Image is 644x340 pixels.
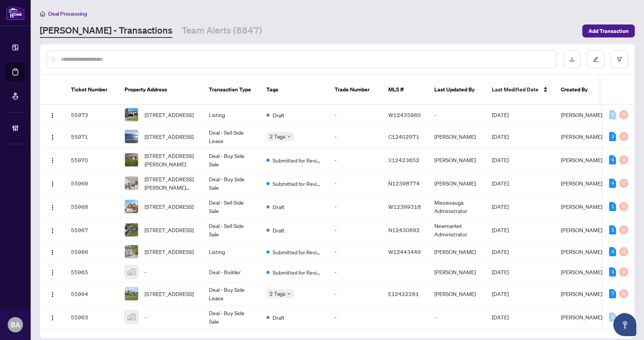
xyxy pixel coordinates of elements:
span: W12435960 [388,111,421,118]
span: [DATE] [492,156,509,163]
td: Listing [203,242,260,262]
span: 2 Tags [269,132,286,141]
div: 3 [609,132,616,141]
img: thumbnail-img [125,153,138,166]
button: Logo [46,154,59,166]
img: Logo [49,112,56,119]
button: Logo [46,288,59,300]
th: Property Address [118,75,203,105]
td: 55970 [65,148,118,172]
span: N12398774 [388,180,420,187]
span: - [145,268,146,276]
button: Open asap [613,313,636,336]
td: 55963 [65,306,118,329]
button: filter [611,50,628,68]
div: 7 [609,289,616,298]
span: home [40,11,45,16]
img: Logo [49,134,56,140]
div: 4 [609,155,616,164]
td: - [329,195,382,218]
td: Newmarket Administrator [428,218,486,242]
span: [DATE] [492,180,509,187]
img: thumbnail-img [125,223,138,236]
td: [PERSON_NAME] [428,172,486,195]
button: Add Transaction [582,24,635,37]
span: Deal Processing [48,10,87,17]
span: download [569,57,575,62]
span: [DATE] [492,248,509,255]
td: 55966 [65,242,118,262]
div: 4 [609,179,616,188]
img: thumbnail-img [125,130,138,143]
td: - [329,148,382,172]
span: [STREET_ADDRESS] [145,202,194,211]
td: 55965 [65,262,118,282]
td: - [428,306,486,329]
td: [PERSON_NAME] [428,282,486,306]
div: 0 [619,110,628,119]
div: 0 [619,179,628,188]
td: 55969 [65,172,118,195]
img: Logo [49,249,56,255]
td: - [329,282,382,306]
img: thumbnail-img [125,287,138,300]
div: 0 [619,155,628,164]
td: Deal - Buy Side Sale [203,306,260,329]
span: [STREET_ADDRESS] [145,132,194,141]
span: Submitted for Review [273,268,322,277]
span: Draft [273,313,284,322]
img: Logo [49,270,56,276]
span: Draft [273,111,284,119]
span: [STREET_ADDRESS] [145,226,194,234]
button: Logo [46,109,59,121]
span: [DATE] [492,268,509,275]
span: [PERSON_NAME] [561,268,602,275]
td: Deal - Sell Side Lease [203,125,260,148]
div: 0 [619,202,628,211]
div: 0 [609,110,616,119]
button: Logo [46,246,59,258]
div: 0 [619,289,628,298]
span: [PERSON_NAME] [561,156,602,163]
td: Deal - Sell Side Sale [203,195,260,218]
span: [DATE] [492,133,509,140]
div: 0 [609,312,616,322]
span: Add Transaction [588,25,629,37]
div: 4 [609,247,616,256]
span: [STREET_ADDRESS] [145,111,194,119]
th: Ticket Number [65,75,118,105]
span: N12430892 [388,226,420,233]
td: Deal - Buy Side Sale [203,148,260,172]
td: - [329,262,382,282]
span: [PERSON_NAME] [561,314,602,320]
span: W12399318 [388,203,421,210]
span: C12402971 [388,133,419,140]
img: thumbnail-img [125,200,138,213]
td: - [329,105,382,125]
img: Logo [49,158,56,164]
th: MLS # [382,75,428,105]
td: [PERSON_NAME] [428,262,486,282]
span: down [287,292,291,296]
button: download [563,50,581,68]
span: [PERSON_NAME] [561,248,602,255]
span: [PERSON_NAME] [561,290,602,297]
span: [STREET_ADDRESS][PERSON_NAME][PERSON_NAME] [145,175,197,192]
td: Listing [203,105,260,125]
img: logo [6,6,25,20]
td: - [329,172,382,195]
button: Logo [46,130,59,143]
td: 55964 [65,282,118,306]
button: Logo [46,224,59,236]
span: filter [617,57,622,62]
span: Draft [273,226,284,234]
div: 0 [619,312,628,322]
th: Trade Number [329,75,382,105]
th: Tags [260,75,329,105]
th: Created By [555,75,603,105]
td: 55968 [65,195,118,218]
div: 0 [619,247,628,256]
span: [STREET_ADDRESS] [145,247,194,256]
span: [STREET_ADDRESS] [145,290,194,298]
span: [PERSON_NAME] [561,203,602,210]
